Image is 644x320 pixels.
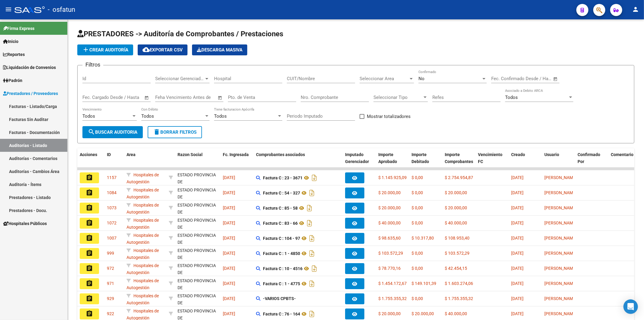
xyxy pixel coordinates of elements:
[445,236,469,240] span: $ 108.953,40
[107,311,114,316] span: 922
[178,262,218,290] div: ESTADO PROVINCIA DE [GEOGRAPHIC_DATA][PERSON_NAME]
[632,6,639,13] mat-icon: person
[178,277,218,290] div: - 30673377544
[107,152,111,157] span: ID
[511,266,524,271] span: [DATE]
[107,296,114,301] span: 929
[378,190,401,195] span: $ 20.000,00
[412,220,423,225] span: $ 0,00
[378,236,401,240] span: $ 98.635,60
[86,265,93,272] mat-icon: assignment
[378,266,401,271] span: $ 78.770,16
[178,171,218,184] div: - 30673377544
[223,251,235,256] span: [DATE]
[192,44,247,55] app-download-masive: Descarga masiva de comprobantes (adjuntos)
[263,266,303,271] strong: Factura C : 10 - 4516
[178,232,218,260] div: ESTADO PROVINCIA DE [GEOGRAPHIC_DATA][PERSON_NAME]
[88,128,95,136] mat-icon: search
[256,152,305,157] span: Comprobantes asociados
[511,220,524,225] span: [DATE]
[112,95,142,100] input: Fecha fin
[127,248,159,260] span: Hospitales de Autogestión
[412,205,423,210] span: $ 0,00
[86,174,93,181] mat-icon: assignment
[82,95,107,100] input: Fecha inicio
[263,175,303,180] strong: Factura C : 23 - 3671
[77,148,104,175] datatable-header-cell: Acciones
[544,190,577,195] span: [PERSON_NAME]
[409,148,442,175] datatable-header-cell: Importe Debitado
[412,296,423,301] span: $ 0,00
[223,296,235,301] span: [DATE]
[138,44,187,55] button: Exportar CSV
[505,95,518,100] span: Todos
[3,220,47,227] span: Hospitales Públicos
[511,251,524,256] span: [DATE]
[223,152,249,157] span: Fc. Ingresada
[511,296,524,301] span: [DATE]
[178,187,218,214] div: ESTADO PROVINCIA DE [GEOGRAPHIC_DATA][PERSON_NAME]
[445,251,469,256] span: $ 103.572,29
[412,311,434,316] span: $ 20.000,00
[263,251,300,256] strong: Factura C : 1 - 4850
[82,47,128,53] span: Crear Auditoría
[223,205,235,210] span: [DATE]
[511,311,524,316] span: [DATE]
[491,76,516,81] input: Fecha inicio
[378,175,407,180] span: $ 1.145.925,09
[143,47,183,53] span: Exportar CSV
[511,236,524,240] span: [DATE]
[511,152,525,157] span: Creado
[107,266,114,271] span: 972
[77,44,133,55] button: Crear Auditoría
[148,126,202,138] button: Borrar Filtros
[544,296,577,301] span: [PERSON_NAME]
[178,202,218,229] div: ESTADO PROVINCIA DE [GEOGRAPHIC_DATA][PERSON_NAME]
[412,152,429,164] span: Importe Debitado
[153,128,160,136] mat-icon: delete
[86,295,93,302] mat-icon: assignment
[86,234,93,242] mat-icon: assignment
[263,206,298,211] strong: Factura C : 85 - 58
[511,205,524,210] span: [DATE]
[378,296,407,301] span: $ 1.755.355,32
[254,148,343,175] datatable-header-cell: Comprobantes asociados
[104,148,124,175] datatable-header-cell: ID
[127,263,159,275] span: Hospitales de Autogestión
[86,189,93,196] mat-icon: assignment
[178,292,218,320] div: ESTADO PROVINCIA DE [GEOGRAPHIC_DATA][PERSON_NAME]
[86,310,93,317] mat-icon: assignment
[124,148,166,175] datatable-header-cell: Area
[127,172,159,184] span: Hospitales de Autogestión
[263,312,300,316] strong: Factura C : 76 - 164
[107,190,117,195] span: 1084
[511,281,524,286] span: [DATE]
[521,76,550,81] input: Fecha fin
[197,47,242,53] span: Descarga Masiva
[48,3,75,16] span: - osfatun
[412,281,436,286] span: $ 149.101,39
[310,264,318,273] i: Descargar documento
[445,296,473,301] span: $ 1.755.355,32
[107,175,117,180] span: 1157
[82,46,89,53] mat-icon: add
[141,113,154,119] span: Todos
[412,175,423,180] span: $ 0,00
[127,152,136,157] span: Area
[445,311,467,316] span: $ 40.000,00
[223,236,235,240] span: [DATE]
[611,152,633,157] span: Comentario
[445,175,473,180] span: $ 2.754.954,87
[345,152,369,164] span: Imputado Gerenciador
[178,247,218,275] div: ESTADO PROVINCIA DE [GEOGRAPHIC_DATA][PERSON_NAME]
[178,292,218,305] div: - 30673377544
[220,148,254,175] datatable-header-cell: Fc. Ingresada
[378,311,401,316] span: $ 20.000,00
[178,247,218,260] div: - 30673377544
[442,148,476,175] datatable-header-cell: Importe Comprobantes
[5,6,12,13] mat-icon: menu
[544,205,577,210] span: [PERSON_NAME]
[3,64,56,71] span: Liquidación de Convenios
[127,278,159,290] span: Hospitales de Autogestión
[178,262,218,275] div: - 30673377544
